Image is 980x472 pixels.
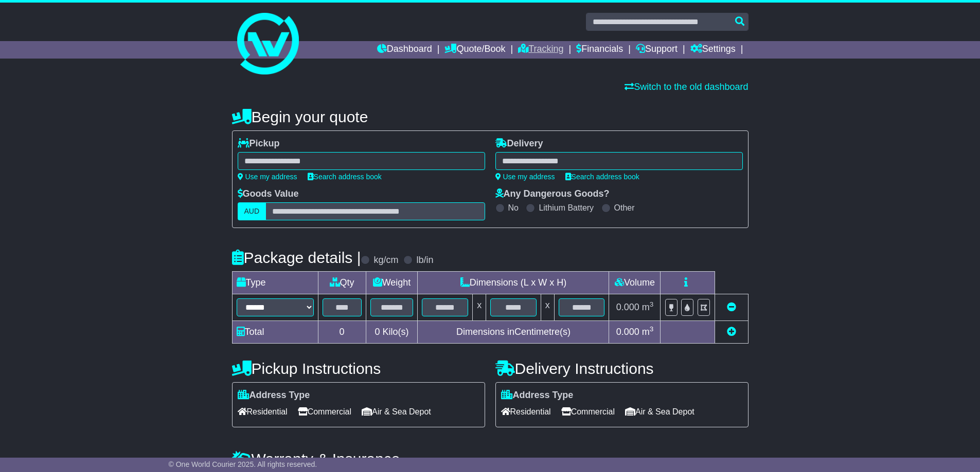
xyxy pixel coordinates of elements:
label: Address Type [501,390,574,401]
h4: Package details | [232,249,361,266]
a: Search address book [565,173,639,181]
a: Use my address [238,173,297,181]
label: No [508,203,519,213]
td: 0 [318,321,366,344]
label: Pickup [238,138,280,149]
span: m [642,327,654,337]
label: Other [614,203,635,213]
span: 0.000 [616,302,639,312]
label: Lithium Battery [539,203,594,213]
td: Dimensions (L x W x H) [418,272,609,294]
label: Any Dangerous Goods? [495,188,610,200]
span: Air & Sea Depot [362,404,431,420]
a: Support [636,41,678,59]
span: m [642,302,654,312]
span: © One World Courier 2025. All rights reserved. [169,460,317,468]
label: Address Type [238,390,310,401]
a: Settings [690,41,736,59]
label: Goods Value [238,188,299,200]
h4: Pickup Instructions [232,360,485,377]
td: x [473,294,486,321]
a: Tracking [518,41,563,59]
h4: Begin your quote [232,108,749,125]
a: Add new item [727,327,736,337]
td: Total [232,321,318,344]
sup: 3 [650,300,654,308]
td: Volume [609,272,661,294]
span: 0.000 [616,327,639,337]
td: Kilo(s) [366,321,418,344]
h4: Delivery Instructions [495,360,749,377]
span: Commercial [561,404,615,420]
label: kg/cm [373,255,398,266]
label: AUD [238,202,266,220]
td: Weight [366,272,418,294]
td: Dimensions in Centimetre(s) [418,321,609,344]
a: Remove this item [727,302,736,312]
span: Residential [501,404,551,420]
td: Qty [318,272,366,294]
td: x [541,294,554,321]
span: Residential [238,404,288,420]
a: Quote/Book [444,41,505,59]
td: Type [232,272,318,294]
h4: Warranty & Insurance [232,450,749,467]
a: Search address book [308,173,382,181]
span: Commercial [298,404,351,420]
a: Use my address [495,173,555,181]
a: Switch to the old dashboard [625,82,748,92]
a: Financials [576,41,623,59]
label: Delivery [495,138,543,149]
a: Dashboard [377,41,432,59]
span: 0 [375,327,380,337]
span: Air & Sea Depot [625,404,694,420]
sup: 3 [650,325,654,333]
label: lb/in [416,255,433,266]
